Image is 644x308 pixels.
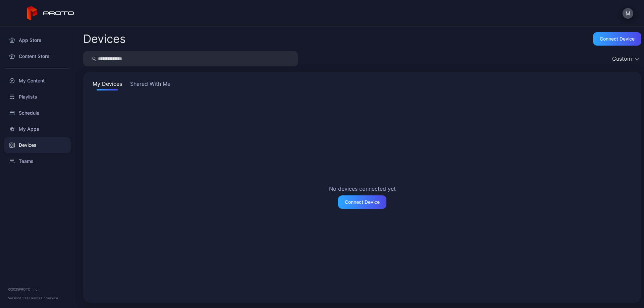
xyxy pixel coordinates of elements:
button: Connect Device [338,195,386,209]
a: App Store [4,32,71,48]
div: Connect device [600,36,635,42]
span: Version 1.13.1 • [8,296,30,300]
a: Content Store [4,48,71,64]
h2: No devices connected yet [329,185,396,193]
a: Schedule [4,105,71,121]
div: © 2025 PROTO, Inc. [8,287,67,292]
a: Terms Of Service [30,296,58,300]
a: My Content [4,73,71,89]
a: Devices [4,137,71,153]
a: Playlists [4,89,71,105]
button: Shared With Me [129,80,172,90]
button: Custom [609,51,641,66]
button: M [623,8,633,19]
button: My Devices [91,80,123,90]
h2: Devices [83,33,126,45]
div: Custom [612,55,632,62]
div: Connect Device [345,199,380,205]
a: My Apps [4,121,71,137]
a: Teams [4,153,71,169]
button: Connect device [593,32,641,46]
